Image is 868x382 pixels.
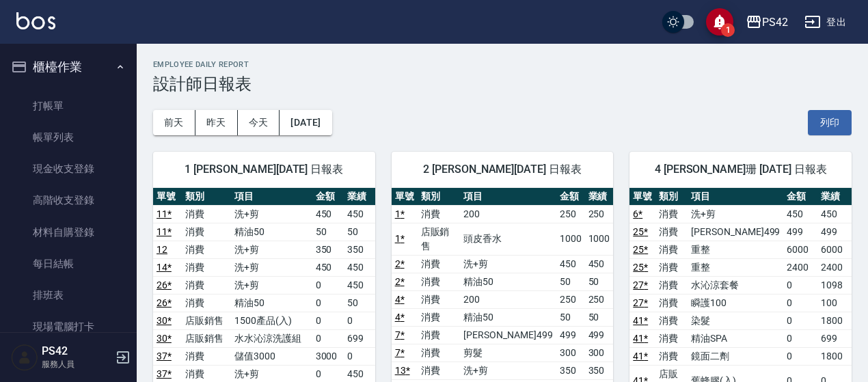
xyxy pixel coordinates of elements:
td: 消費 [418,361,461,379]
span: 1 [721,23,735,37]
td: [PERSON_NAME]499 [460,326,556,344]
th: 單號 [629,188,655,206]
td: 250 [556,205,585,223]
td: 450 [556,255,585,273]
td: 消費 [182,241,231,258]
td: 水水沁涼洗護組 [231,329,312,347]
a: 帳單列表 [5,122,131,153]
td: 消費 [418,205,461,223]
td: 499 [556,326,585,344]
td: 消費 [182,347,231,365]
td: 店販銷售 [182,312,231,329]
td: 消費 [182,276,231,294]
td: 瞬護100 [688,294,783,312]
td: 300 [556,344,585,361]
td: 染髮 [688,312,783,329]
img: Logo [16,12,55,29]
td: 消費 [655,241,688,258]
th: 項目 [688,188,783,206]
td: 0 [344,347,375,365]
th: 單號 [392,188,418,206]
th: 金額 [312,188,344,206]
td: 儲值3000 [231,347,312,365]
td: 100 [817,294,852,312]
td: 350 [585,361,614,379]
button: PS42 [740,8,794,36]
td: 店販銷售 [182,329,231,347]
td: 精油50 [231,223,312,241]
span: 1 [PERSON_NAME][DATE] 日報表 [169,163,359,176]
td: 鏡面二劑 [688,347,783,365]
td: 精油50 [460,273,556,290]
td: 450 [585,255,614,273]
span: 2 [PERSON_NAME][DATE] 日報表 [408,163,597,176]
button: 昨天 [195,110,238,135]
td: 499 [817,223,852,241]
td: 1800 [817,312,852,329]
th: 業績 [817,188,852,206]
td: 消費 [182,205,231,223]
td: 250 [556,290,585,308]
a: 每日結帳 [5,248,131,279]
td: 消費 [418,308,461,326]
td: 剪髮 [460,344,556,361]
td: 0 [783,294,817,312]
button: 列印 [808,110,852,135]
td: 300 [585,344,614,361]
td: 重整 [688,258,783,276]
td: 水沁涼套餐 [688,276,783,294]
td: 消費 [418,290,461,308]
td: 0 [312,276,344,294]
td: 50 [344,223,375,241]
td: 2400 [783,258,817,276]
td: 精油50 [231,294,312,312]
button: 前天 [153,110,195,135]
td: 洗+剪 [460,255,556,273]
a: 排班表 [5,279,131,311]
button: save [706,8,733,36]
td: 699 [817,329,852,347]
a: 打帳單 [5,90,131,122]
td: 店販銷售 [418,223,461,255]
td: 洗+剪 [460,361,556,379]
td: 0 [783,347,817,365]
td: 消費 [655,223,688,241]
td: 200 [460,205,556,223]
a: 材料自購登錄 [5,217,131,248]
td: 0 [312,329,344,347]
td: 50 [312,223,344,241]
td: 消費 [655,258,688,276]
td: 499 [783,223,817,241]
td: 消費 [418,326,461,344]
td: 450 [344,258,375,276]
td: 250 [585,205,614,223]
td: 50 [556,273,585,290]
th: 項目 [231,188,312,206]
a: 高階收支登錄 [5,185,131,216]
td: 洗+剪 [231,241,312,258]
td: 洗+剪 [231,276,312,294]
td: 洗+剪 [231,205,312,223]
a: 現場電腦打卡 [5,311,131,342]
td: 499 [585,326,614,344]
td: 0 [783,329,817,347]
td: 重整 [688,241,783,258]
th: 類別 [182,188,231,206]
td: 50 [344,294,375,312]
td: 0 [312,312,344,329]
td: 699 [344,329,375,347]
td: 450 [783,205,817,223]
td: 消費 [418,344,461,361]
div: PS42 [762,14,788,31]
th: 單號 [153,188,182,206]
a: 現金收支登錄 [5,153,131,185]
td: 250 [585,290,614,308]
td: 消費 [655,205,688,223]
td: 1000 [556,223,585,255]
td: 6000 [817,241,852,258]
td: 精油SPA [688,329,783,347]
h2: Employee Daily Report [153,60,852,69]
td: 消費 [182,294,231,312]
td: 1500產品(入) [231,312,312,329]
a: 12 [157,244,167,255]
